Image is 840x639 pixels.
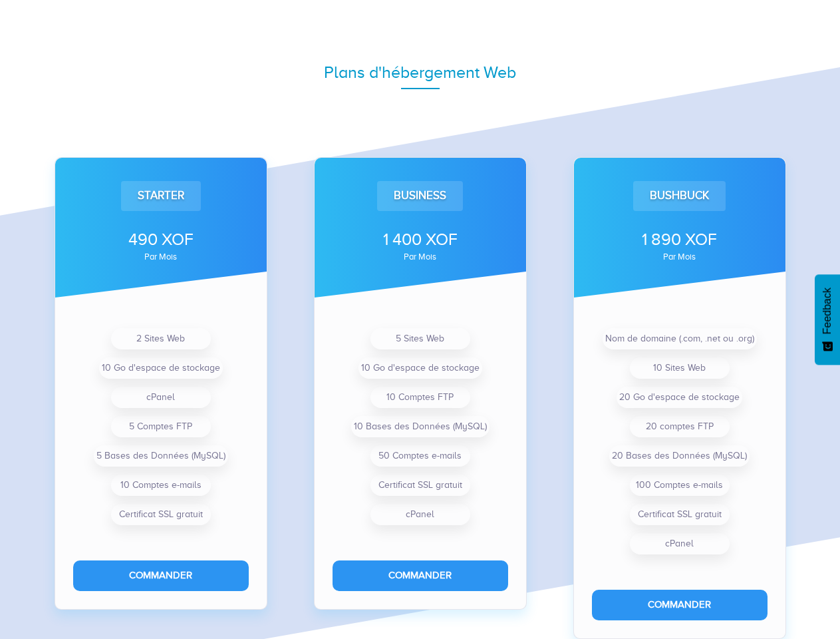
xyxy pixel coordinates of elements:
div: Starter [121,181,201,210]
li: 10 Bases des Données (MySQL) [351,416,490,437]
li: Certificat SSL gratuit [370,475,470,496]
li: 5 Comptes FTP [111,416,211,437]
li: 10 Go d'espace de stockage [99,357,223,379]
li: Certificat SSL gratuit [111,504,211,525]
button: Feedback - Afficher l’enquête [815,274,840,365]
div: Business [377,181,463,210]
li: 20 Bases des Données (MySQL) [609,445,750,467]
div: Bushbuck [633,181,726,210]
div: par mois [73,253,249,261]
div: 1 890 XOF [592,228,768,252]
div: par mois [592,253,768,261]
button: Commander [333,560,508,590]
div: 1 400 XOF [333,228,508,252]
li: cPanel [370,504,470,525]
li: 10 Go d'espace de stockage [358,357,482,379]
span: Feedback [821,288,833,334]
li: 5 Bases des Données (MySQL) [94,445,228,467]
li: Nom de domaine (.com, .net ou .org) [603,328,757,349]
li: 10 Sites Web [630,357,730,379]
li: cPanel [111,387,211,408]
div: 490 XOF [73,228,249,252]
button: Commander [73,560,249,590]
div: par mois [333,253,508,261]
iframe: Drift Widget Chat Controller [773,572,824,623]
li: 20 comptes FTP [630,416,730,437]
li: Certificat SSL gratuit [630,504,730,525]
li: 100 Comptes e-mails [630,475,730,496]
button: Commander [592,590,768,620]
li: cPanel [630,533,730,554]
li: 20 Go d'espace de stockage [617,387,742,408]
div: Plans d'hébergement Web [41,61,799,85]
li: 5 Sites Web [370,328,470,349]
li: 10 Comptes FTP [370,387,470,408]
li: 50 Comptes e-mails [370,445,470,467]
li: 2 Sites Web [111,328,211,349]
li: 10 Comptes e-mails [111,475,211,496]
